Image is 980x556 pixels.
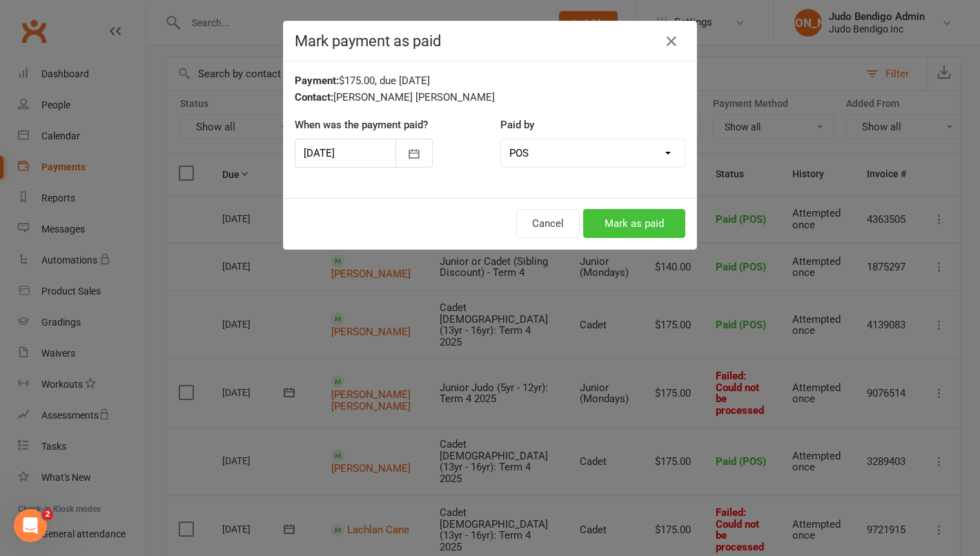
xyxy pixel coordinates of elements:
[42,509,53,520] span: 2
[660,30,683,52] button: Close
[583,209,685,238] button: Mark as paid
[500,117,534,133] label: Paid by
[295,117,428,133] label: When was the payment paid?
[295,91,333,103] strong: Contact:
[14,509,47,542] iframe: Intercom live chat
[516,209,580,238] button: Cancel
[295,75,339,87] strong: Payment:
[295,89,685,106] div: [PERSON_NAME] [PERSON_NAME]
[295,32,685,50] h4: Mark payment as paid
[295,72,685,89] div: $175.00, due [DATE]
